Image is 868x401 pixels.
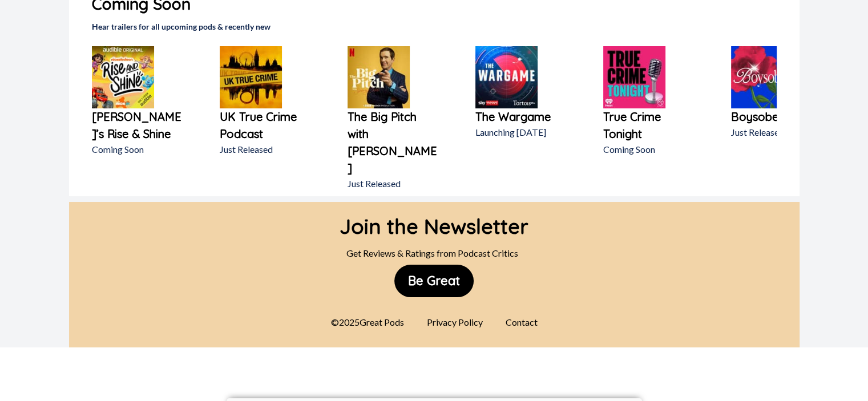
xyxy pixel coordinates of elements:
p: Just Released [731,125,822,139]
p: Coming Soon [603,143,695,156]
a: True Crime Tonight [603,108,695,143]
div: Join the Newsletter [340,202,528,242]
p: Launching [DATE] [475,125,567,139]
a: The Big Pitch with [PERSON_NAME] [348,108,439,177]
div: Privacy Policy [420,311,490,334]
a: Boysober [731,108,822,125]
a: [PERSON_NAME]’s Rise & Shine [92,108,183,143]
button: Be Great [394,265,474,297]
img: The Big Pitch with Jimmy Carr [348,46,410,108]
a: The Wargame [475,108,567,125]
p: Just Released [348,177,439,191]
img: The Wargame [475,46,538,108]
img: Nick Jr’s Rise & Shine [92,46,154,108]
img: True Crime Tonight [603,46,665,108]
p: Just Released [220,143,311,156]
p: Coming Soon [92,143,183,156]
a: UK True Crime Podcast [220,108,311,143]
div: © 2025 Great Pods [324,311,411,334]
div: Contact [499,311,544,334]
img: UK True Crime Podcast [220,46,282,108]
img: Boysober [731,46,793,108]
div: Get Reviews & Ratings from Podcast Critics [340,242,528,265]
h2: Hear trailers for all upcoming pods & recently new [92,21,777,33]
